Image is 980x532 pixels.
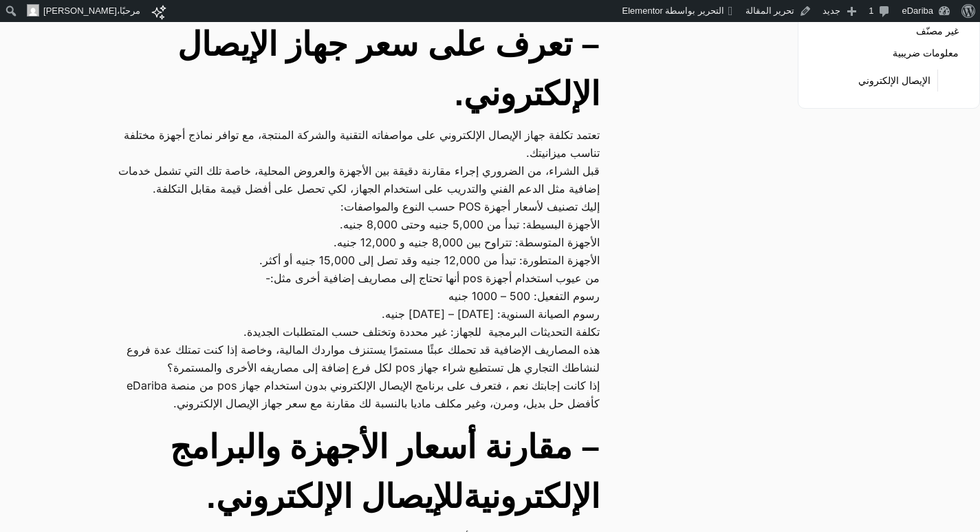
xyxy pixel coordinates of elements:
span: الأجهزة البسيطة: تبدأ من 5,000 جنيه وحتى 8,000 جنيه. [340,215,600,233]
span: إذا كانت إجابتك نعم ، فتعرف على برنامج الإيصال الإلكتروني بدون استخدام جهاز pos من منصة eDariba ك... [107,376,600,412]
span: تعتمد تكلفة جهاز الإيصال الإلكتروني على مواصفاته التقنية والشركة المنتجة، مع توافر نماذج أجهزة مخ... [107,126,600,162]
span: رسوم التفعيل: 500 – 1000 جنيه [448,287,600,305]
a: غير مصنّف [916,21,959,41]
span: التحرير بواسطة Elementor [622,6,724,16]
span: من عيوب استخدام أجهزة pos أنها تحتاج إلى مصاريف إضافية أخرى مثل:- [265,269,600,287]
b: للإيصال الإلكتروني. [206,478,464,515]
span: تكلفة التحديثات البرمجية للجهاز: غير محددة وتختلف حسب المتطلبات الجديدة. [243,323,600,341]
a: معلومات ضريبية [893,43,959,63]
span: رسوم الصيانة السنوية: [DATE] – [DATE] جنيه. [382,305,600,323]
a: الإيصال الإلكتروني [858,71,930,90]
span: إليك تصنيف لأسعار أجهزة POS حسب النوع والمواصفات: [340,198,600,215]
span: الأجهزة المتوسطة: تتراوح بين 8,000 جنيه و 12,000 جنيه. [334,233,600,251]
span: قبل الشراء، من الضروري إجراء مقارنة دقيقة بين الأجهزة والعروض المحلية، خاصة تلك التي تشمل خدمات إ... [107,162,600,198]
span: الأجهزة المتطورة: تبدأ من 12,000 جنيه وقد تصل إلى 15,000 جنيه أو أكثر. [259,251,600,269]
h2: – مقارنة أسعار الأجهزة والبرامج الإلكترونية [107,423,600,522]
span: هذه المصاريف الإضافية قد تحملك عبئًا مستمرًا يستنزف مواردك المالية، وخاصة إذا كنت تمتلك عدة فروع ... [107,341,600,376]
h2: – تعرف على سعر جهاز الإيصال الإلكتروني. [107,20,600,119]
